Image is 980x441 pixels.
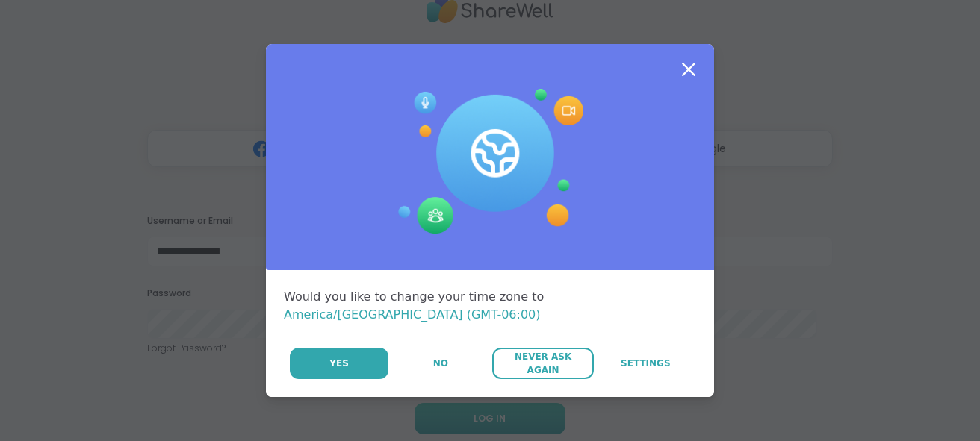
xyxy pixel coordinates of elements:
[492,348,593,379] button: Never Ask Again
[433,357,448,370] span: No
[500,350,586,377] span: Never Ask Again
[290,348,388,379] button: Yes
[595,348,696,379] a: Settings
[284,288,696,324] div: Would you like to change your time zone to
[390,348,491,379] button: No
[621,357,671,370] span: Settings
[284,307,541,322] span: America/[GEOGRAPHIC_DATA] (GMT-06:00)
[397,89,583,235] img: Session Experience
[329,357,349,370] span: Yes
